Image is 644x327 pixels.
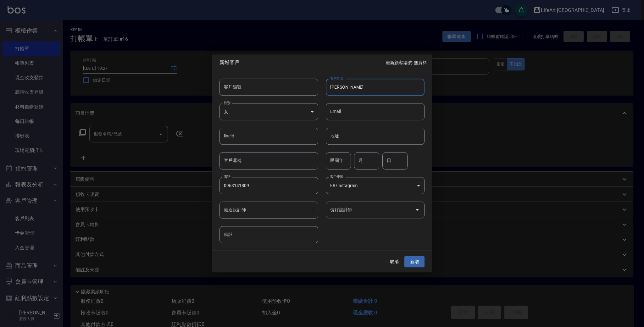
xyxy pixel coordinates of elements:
label: 電話 [224,174,230,179]
div: FB/Instagram [326,177,425,194]
label: 性別 [224,100,230,105]
div: 女 [219,103,318,120]
button: 取消 [384,256,404,268]
p: 最新顧客編號: 無資料 [386,59,427,66]
label: 客戶來源 [330,174,343,179]
button: Open [412,205,422,215]
label: 客戶姓名 [330,76,343,80]
button: 新增 [404,256,425,268]
span: 新增客戶 [219,59,386,66]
